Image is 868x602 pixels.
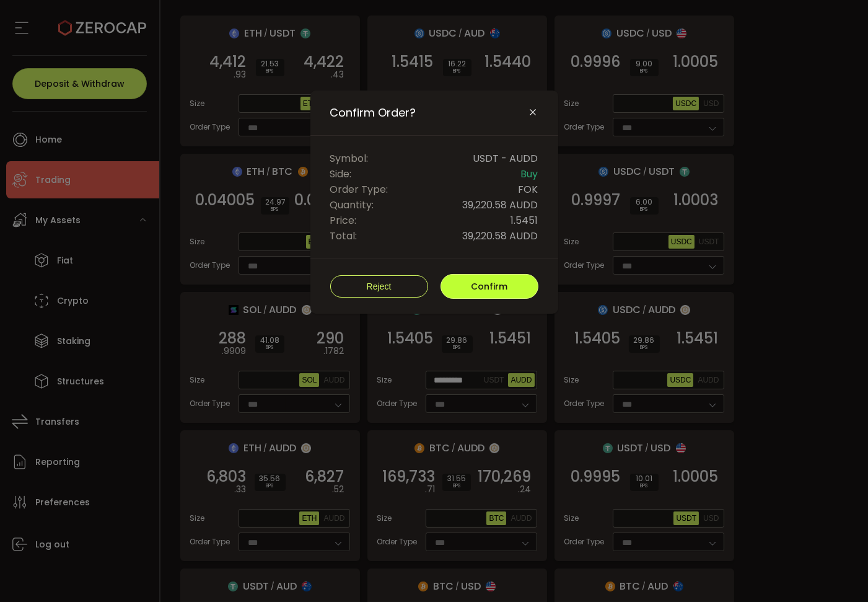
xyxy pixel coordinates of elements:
[441,274,538,299] button: Confirm
[519,182,538,197] span: FOK
[473,151,538,166] span: USDT - AUDD
[330,228,357,244] span: Total:
[471,280,507,293] span: Confirm
[330,151,369,166] span: Symbol:
[463,228,538,244] span: 39,220.58 AUDD
[367,281,392,291] span: Reject
[330,213,357,228] span: Price:
[330,105,416,120] span: Confirm Order?
[722,468,868,602] iframe: Chat Widget
[521,166,538,182] span: Buy
[330,182,388,197] span: Order Type:
[511,213,538,228] span: 1.5451
[330,166,352,182] span: Side:
[463,197,538,213] span: 39,220.58 AUDD
[528,107,538,118] button: Close
[330,275,428,298] button: Reject
[310,91,558,314] div: Confirm Order?
[330,197,374,213] span: Quantity:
